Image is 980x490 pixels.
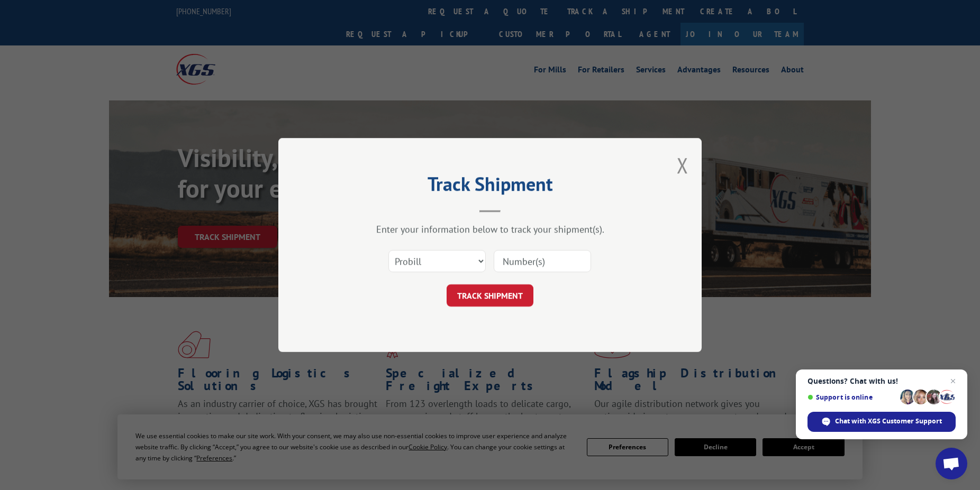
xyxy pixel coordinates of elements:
[835,417,942,426] span: Chat with XGS Customer Support
[807,412,956,432] div: Chat with XGS Customer Support
[331,177,649,197] h2: Track Shipment
[947,375,959,387] span: Close chat
[494,250,591,272] input: Number(s)
[331,223,649,235] div: Enter your information below to track your shipment(s).
[447,284,533,307] button: TRACK SHIPMENT
[807,377,956,385] span: Questions? Chat with us!
[677,151,688,179] button: Close modal
[936,448,967,479] div: Open chat
[807,393,896,401] span: Support is online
